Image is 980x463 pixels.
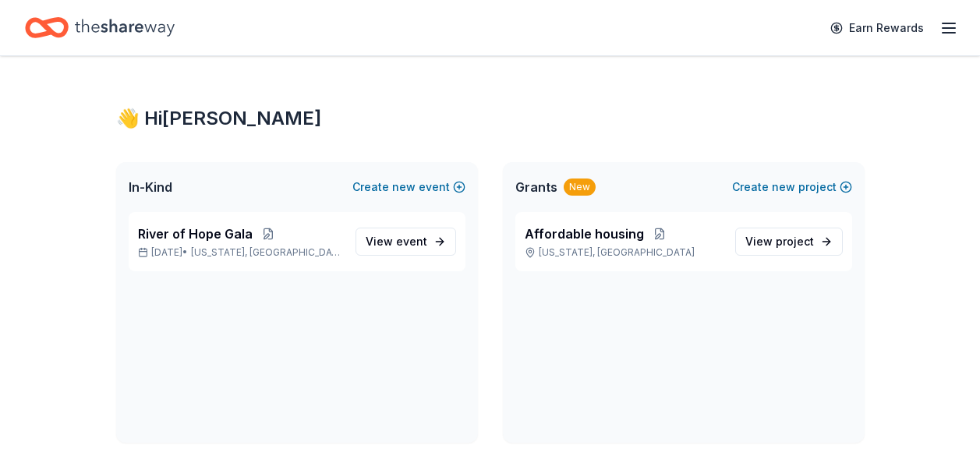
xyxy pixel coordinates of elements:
a: View project [735,228,843,256]
div: New [564,178,596,196]
span: Grants [515,178,557,196]
span: new [392,178,416,196]
button: Createnewevent [352,178,465,196]
p: [DATE] • [138,246,343,259]
a: Earn Rewards [821,14,933,42]
span: event [396,235,427,248]
span: River of Hope Gala [138,224,253,243]
span: project [776,235,814,248]
span: Affordable housing [525,224,644,243]
div: 👋 Hi [PERSON_NAME] [116,106,865,131]
span: In-Kind [129,178,172,196]
span: View [366,232,427,251]
p: [US_STATE], [GEOGRAPHIC_DATA] [525,246,723,259]
a: View event [356,228,456,256]
a: Home [25,9,175,46]
span: View [745,232,814,251]
button: Createnewproject [732,178,852,196]
span: new [772,178,795,196]
span: [US_STATE], [GEOGRAPHIC_DATA] [191,246,342,259]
